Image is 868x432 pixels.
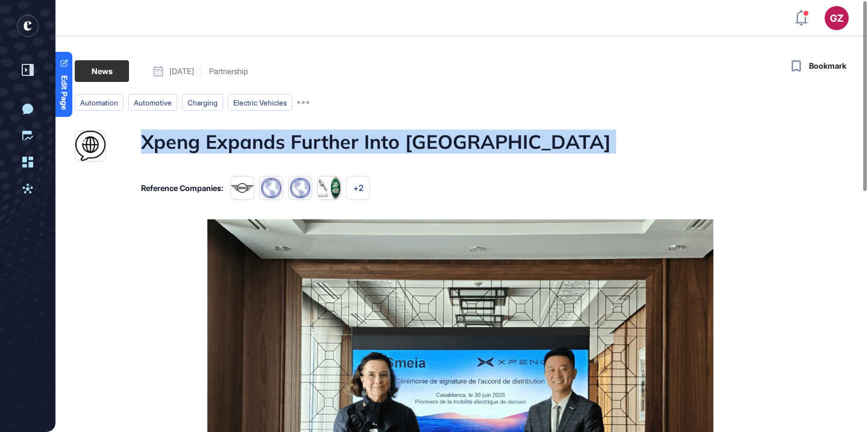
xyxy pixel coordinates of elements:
div: +2 [346,176,370,200]
button: Bookmark [788,58,846,75]
div: Partnership [209,67,248,75]
div: entrapeer-logo [17,15,39,37]
h1: Xpeng Expands Further Into [GEOGRAPHIC_DATA] [141,130,611,161]
img: www.just-auto.com [75,131,105,161]
li: automation [75,94,124,111]
a: Edit Page [55,52,72,117]
span: [DATE] [169,67,194,75]
li: automotive [128,94,177,111]
li: Charging [182,94,223,111]
button: GZ [825,6,849,30]
span: Edit Page [60,75,68,110]
img: mini.png [230,176,254,200]
img: favicons [259,176,283,200]
li: Electric Vehicles [228,94,292,111]
span: Bookmark [809,60,846,72]
div: Reference Companies: [141,184,223,192]
img: 65be6db427f1415b5754b5c4.tmpnr53fye1 [317,176,341,200]
img: favicons [288,176,312,200]
div: News [75,60,129,82]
